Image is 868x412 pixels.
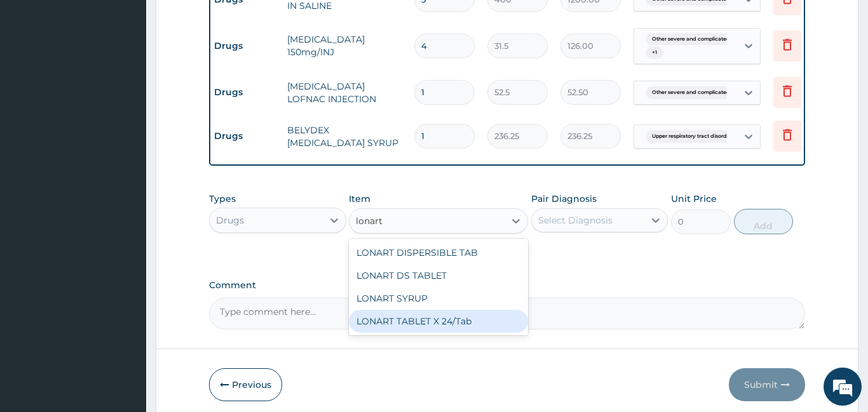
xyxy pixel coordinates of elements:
[209,194,236,204] label: Types
[646,86,745,99] span: Other severe and complicated P...
[538,214,613,227] div: Select Diagnosis
[729,368,805,401] button: Submit
[208,6,239,37] div: Minimize live chat window
[531,192,597,205] label: Pair Diagnosis
[281,27,408,65] td: [MEDICAL_DATA] 150mg/INJ
[281,74,408,112] td: [MEDICAL_DATA] LOFNAC INJECTION
[646,46,663,59] span: + 1
[24,63,51,95] img: d_794563401_company_1708531726252_794563401
[349,192,370,205] label: Item
[209,280,805,291] label: Comment
[646,130,737,143] span: Upper respiratory tract disord...
[646,33,745,46] span: Other severe and complicated P...
[209,368,282,401] button: Previous
[208,124,281,148] td: Drugs
[6,276,242,321] textarea: Type your message and hit 'Enter'
[349,264,528,287] div: LONART DS TABLET
[66,71,214,88] div: Chat with us now
[734,209,794,234] button: Add
[208,81,281,104] td: Drugs
[216,214,244,227] div: Drugs
[349,310,528,333] div: LONART TABLET X 24/Tab
[281,117,408,156] td: BELYDEX [MEDICAL_DATA] SYRUP
[74,124,175,253] span: We're online!
[208,34,281,58] td: Drugs
[349,241,528,264] div: LONART DISPERSIBLE TAB
[671,192,717,205] label: Unit Price
[349,287,528,310] div: LONART SYRUP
